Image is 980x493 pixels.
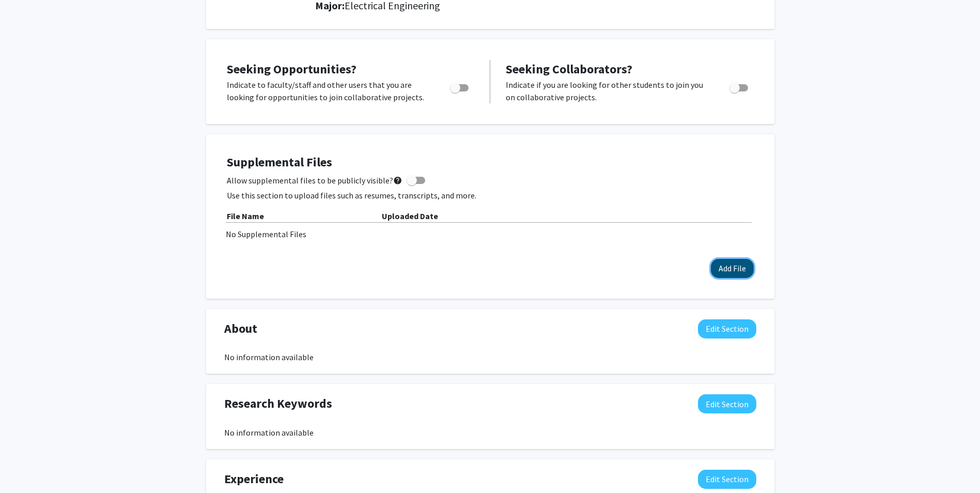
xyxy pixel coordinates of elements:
[224,319,257,338] span: About
[227,61,356,77] span: Seeking Opportunities?
[226,228,755,240] div: No Supplemental Files
[382,211,438,221] b: Uploaded Date
[698,394,756,413] button: Edit Research Keywords
[446,79,474,94] div: Toggle
[8,446,44,485] iframe: Chat
[393,174,402,187] mat-icon: help
[227,189,754,202] p: Use this section to upload files such as resumes, transcripts, and more.
[227,79,430,103] p: Indicate to faculty/staff and other users that you are looking for opportunities to join collabor...
[227,211,264,221] b: File Name
[725,79,754,94] div: Toggle
[227,155,754,170] h4: Supplemental Files
[224,351,756,363] div: No information available
[224,470,284,488] span: Experience
[698,470,756,489] button: Edit Experience
[224,394,332,413] span: Research Keywords
[227,174,402,187] span: Allow supplemental files to be publicly visible?
[506,61,632,77] span: Seeking Collaborators?
[698,319,756,338] button: Edit About
[711,259,754,278] button: Add File
[224,426,756,439] div: No information available
[506,79,710,103] p: Indicate if you are looking for other students to join you on collaborative projects.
